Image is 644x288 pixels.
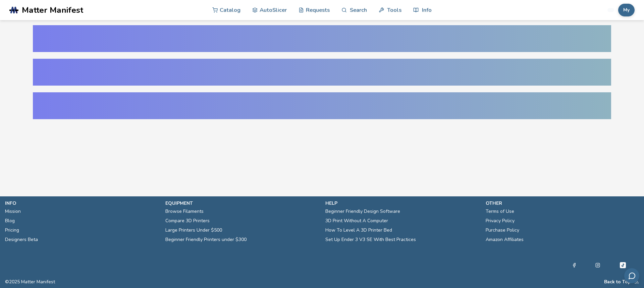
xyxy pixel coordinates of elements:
[486,216,515,226] a: Privacy Policy
[486,200,639,207] p: other
[325,207,400,216] a: Beginner Friendly Design Software
[165,216,210,226] a: Compare 3D Printers
[325,200,479,207] p: help
[595,261,600,269] a: Instagram
[165,226,222,235] a: Large Printers Under $500
[165,235,247,244] a: Beginner Friendly Printers under $300
[5,235,38,244] a: Designers Beta
[486,207,514,216] a: Terms of Use
[165,207,204,216] a: Browse Filaments
[5,216,15,226] a: Blog
[618,4,635,16] button: My
[486,235,524,244] a: Amazon Affiliates
[325,216,388,226] a: 3D Print Without A Computer
[572,261,577,269] a: Facebook
[624,268,639,283] button: Send feedback via email
[5,207,21,216] a: Mission
[5,200,159,207] p: info
[5,226,19,235] a: Pricing
[5,279,55,285] span: © 2025 Matter Manifest
[165,200,319,207] p: equipment
[486,226,519,235] a: Purchase Policy
[325,226,392,235] a: How To Level A 3D Printer Bed
[22,5,83,15] span: Matter Manifest
[619,261,627,269] a: Tiktok
[604,279,631,285] button: Back to Top
[325,235,416,244] a: Set Up Ender 3 V3 SE With Best Practices
[634,279,639,285] a: RSS Feed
